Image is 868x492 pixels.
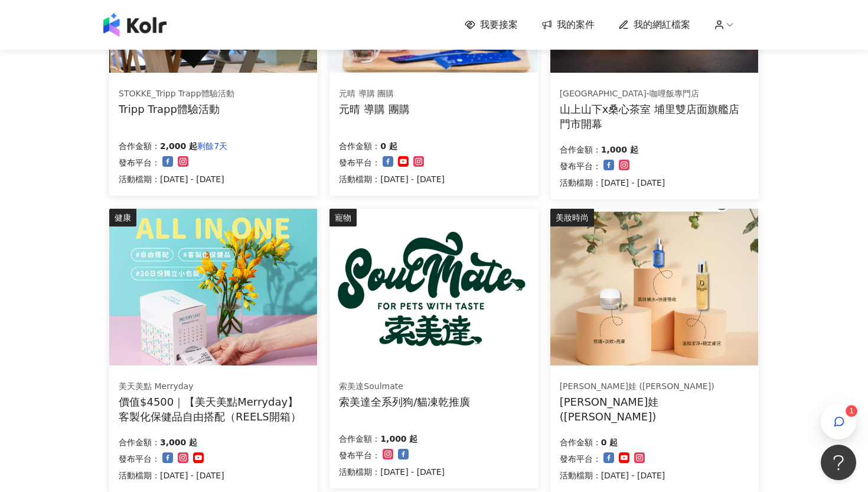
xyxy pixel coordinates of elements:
p: 1,000 起 [601,143,638,157]
div: [PERSON_NAME]娃 ([PERSON_NAME]) [560,381,749,393]
div: 美天美點 Merryday [119,381,308,393]
img: Diva 神級修護組合 [550,209,758,365]
span: 我的網紅檔案 [634,18,690,31]
div: [GEOGRAPHIC_DATA]-咖哩飯專門店 [560,88,749,100]
p: 發布平台： [119,452,160,466]
p: 0 起 [380,139,397,153]
div: 索美達Soulmate [339,381,470,393]
a: 我要接案 [465,18,518,31]
p: 0 起 [601,435,618,449]
p: 合作金額： [560,435,601,449]
a: 我的網紅檔案 [618,18,690,31]
img: logo [103,13,167,37]
p: 合作金額： [339,432,380,446]
p: 活動檔期：[DATE] - [DATE] [560,176,665,190]
p: 活動檔期：[DATE] - [DATE] [119,468,224,483]
p: 合作金額： [119,435,160,449]
p: 合作金額： [339,139,380,153]
span: 我要接案 [480,18,518,31]
p: 1,000 起 [380,432,417,446]
p: 發布平台： [339,448,380,462]
div: 山上山下x桑心茶室 埔里雙店面旗艦店門市開幕 [560,102,749,131]
p: 2,000 起 [160,139,197,153]
p: 3,000 起 [160,435,197,449]
div: 寵物 [329,209,357,226]
div: [PERSON_NAME]娃 ([PERSON_NAME]) [560,394,749,424]
p: 發布平台： [560,159,601,173]
div: STOKKE_Tripp Trapp體驗活動 [119,88,234,100]
p: 活動檔期：[DATE] - [DATE] [339,465,445,479]
span: 我的案件 [557,18,595,31]
button: 1 [821,404,856,439]
div: 美妝時尚 [550,209,594,226]
p: 剩餘7天 [197,139,227,153]
div: 索美達全系列狗/貓凍乾推廣 [339,394,470,409]
p: 發布平台： [119,156,160,170]
p: 活動檔期：[DATE] - [DATE] [560,468,665,483]
div: 價值$4500｜【美天美點Merryday】客製化保健品自由搭配（REELS開箱） [119,394,308,424]
p: 合作金額： [560,143,601,157]
iframe: Help Scout Beacon - Open [821,445,856,480]
img: 客製化保健食品 [109,209,317,365]
span: 1 [849,407,854,415]
div: 元晴 導購 團購 [339,88,409,100]
p: 發布平台： [560,452,601,466]
p: 活動檔期：[DATE] - [DATE] [339,172,445,186]
div: 元晴 導購 團購 [339,102,409,116]
p: 活動檔期：[DATE] - [DATE] [119,172,227,186]
a: 我的案件 [541,18,595,31]
div: 健康 [109,209,136,226]
sup: 1 [846,405,857,417]
p: 發布平台： [339,156,380,170]
img: 索美達凍乾生食 [329,209,537,365]
p: 合作金額： [119,139,160,153]
div: Tripp Trapp體驗活動 [119,102,234,116]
